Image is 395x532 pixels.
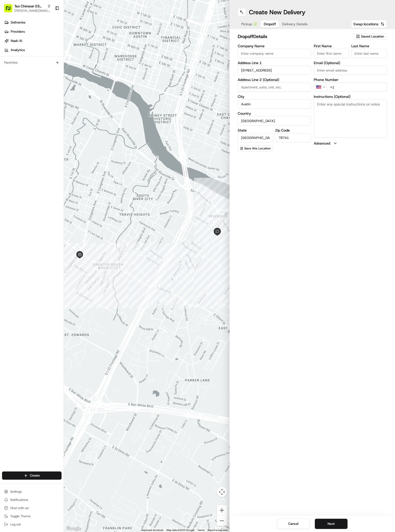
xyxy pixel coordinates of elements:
label: Country [238,112,311,115]
span: [DATE] [71,79,81,83]
span: Delivery Details [282,21,308,27]
a: Nash AI [2,37,64,45]
input: Enter email address [314,66,387,75]
button: Next [315,519,348,529]
label: Instructions (Optional) [314,95,387,98]
div: 📗 [5,115,9,119]
input: Enter phone number [327,82,387,92]
span: Notifications [10,498,28,502]
h1: Create New Delivery [249,8,305,16]
div: Favorites [2,58,62,67]
label: Advanced [314,141,330,146]
p: Welcome 👋 [5,20,93,29]
button: Notifications [2,496,62,503]
button: Map camera controls [217,487,227,497]
img: 1736555255976-a54dd68f-1ca7-489b-9aae-adbdc363a1c4 [5,49,14,58]
button: Keyboard shortcuts [141,528,163,532]
div: We're available if you need us! [23,54,70,58]
button: Saved Location [353,33,387,40]
button: Chat with us! [2,504,62,512]
label: Company Name [238,44,311,48]
label: Last Name [351,44,387,48]
button: Save this Location [238,145,273,151]
label: City [238,95,311,98]
input: Enter zip code [275,133,311,142]
button: [PERSON_NAME][EMAIL_ADDRESS][DOMAIN_NAME] [14,9,51,13]
div: Start new chat [23,49,84,54]
span: Nash AI [11,39,22,43]
img: 1736555255976-a54dd68f-1ca7-489b-9aae-adbdc363a1c4 [10,93,14,97]
a: Terms [197,529,205,531]
input: Enter company name [238,49,311,58]
span: Log out [10,522,21,526]
input: Enter first name [314,49,349,58]
label: Email (Optional) [314,61,387,65]
a: Deliveries [2,18,64,27]
button: Tso Chinese 03 TsoCo [14,4,45,9]
div: 💻 [43,115,47,119]
div: Past conversations [5,66,33,70]
button: Settings [2,488,62,495]
img: Google [65,525,82,532]
span: Deliveries [11,20,25,25]
img: 4281594248423_2fcf9dad9f2a874258b8_72.png [11,49,20,58]
button: Log out [2,521,62,528]
button: See all [79,65,93,72]
span: Providers [11,29,25,34]
a: 📗Knowledge Base [3,112,41,121]
img: Wisdom Oko [5,88,13,98]
label: Address Line 2 (Optional) [238,78,311,81]
h2: dropoff Details [238,33,350,40]
span: Pylon [51,127,62,131]
input: Apartment, suite, unit, etc. [238,82,311,92]
a: Providers [2,28,64,36]
label: State [238,128,273,132]
button: Toggle Theme [2,513,62,520]
a: Report a map error [208,529,228,531]
span: Dropoff [264,21,276,27]
span: Pickup [241,21,252,27]
input: Enter address [238,66,311,75]
span: Save this Location [244,146,271,150]
a: Powered byPylon [36,126,62,131]
input: Clear [13,33,84,38]
span: Settings [10,490,22,494]
label: Address Line 1 [238,61,311,65]
span: Create [30,473,40,478]
span: Knowledge Base [10,114,39,119]
label: Zip Code [275,128,311,132]
span: Chat with us! [10,506,29,510]
button: Zoom out [217,516,227,526]
input: Enter city [238,99,311,109]
a: Open this area in Google Maps (opens a new window) [65,525,82,532]
span: Toggle Theme [10,514,31,518]
button: Start new chat [87,50,93,56]
span: Map data ©2025 Google [166,529,194,531]
button: Tso Chinese 03 TsoCo[PERSON_NAME][EMAIL_ADDRESS][DOMAIN_NAME] [2,2,53,14]
span: [DATE] [58,93,69,97]
span: Analytics [11,48,25,52]
span: [PERSON_NAME] (Store Manager) [16,79,67,83]
input: Enter state [238,133,273,142]
span: Saved Location [361,34,384,39]
button: Zoom in [217,505,227,515]
img: Nash [5,5,15,15]
input: Enter country [238,116,311,125]
button: Advanced [314,141,387,146]
span: • [68,79,70,83]
span: Wisdom [PERSON_NAME] [16,93,54,97]
img: Antonia (Store Manager) [5,74,13,82]
label: First Name [314,44,349,48]
span: Swap locations [353,21,378,27]
span: • [55,93,57,97]
button: Cancel [277,519,310,529]
label: Phone Number [314,78,387,81]
button: Swap locations [351,20,387,28]
input: Enter last name [351,49,387,58]
button: Create [2,471,62,480]
a: Analytics [2,46,64,54]
a: 💻API Documentation [41,112,84,121]
span: API Documentation [48,114,82,119]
